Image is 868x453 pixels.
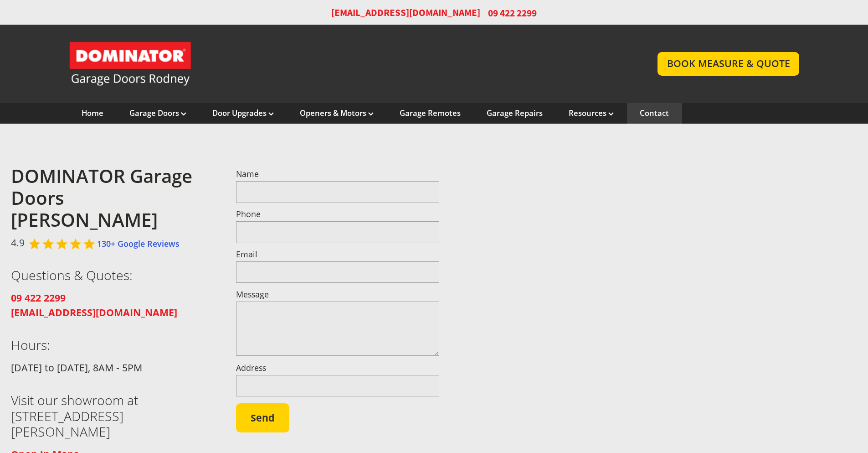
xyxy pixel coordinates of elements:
[487,108,543,118] a: Garage Repairs
[236,403,289,432] button: Send
[11,292,66,304] a: 09 422 2299
[11,165,215,231] h2: DOMINATOR Garage Doors [PERSON_NAME]
[97,238,180,249] a: 130+ Google Reviews
[82,108,103,118] a: Home
[236,364,440,372] label: Address
[29,238,97,250] div: Rated 4.9 out of 5,
[236,250,440,259] label: Email
[11,267,215,283] h3: Questions & Quotes:
[331,6,480,20] a: [EMAIL_ADDRESS][DOMAIN_NAME]
[236,291,440,299] label: Message
[236,170,440,178] label: Name
[640,108,669,118] a: Contact
[11,235,25,250] span: 4.9
[212,108,274,118] a: Door Upgrades
[11,392,215,439] h3: Visit our showroom at [STREET_ADDRESS][PERSON_NAME]
[488,6,537,20] span: 09 422 2299
[11,306,177,319] strong: [EMAIL_ADDRESS][DOMAIN_NAME]
[11,337,215,353] h3: Hours:
[400,108,461,118] a: Garage Remotes
[300,108,374,118] a: Openers & Motors
[236,210,440,219] label: Phone
[11,360,215,375] p: [DATE] to [DATE], 8AM - 5PM
[11,306,177,319] a: [EMAIL_ADDRESS][DOMAIN_NAME]
[657,52,799,75] a: BOOK MEASURE & QUOTE
[129,108,186,118] a: Garage Doors
[569,108,614,118] a: Resources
